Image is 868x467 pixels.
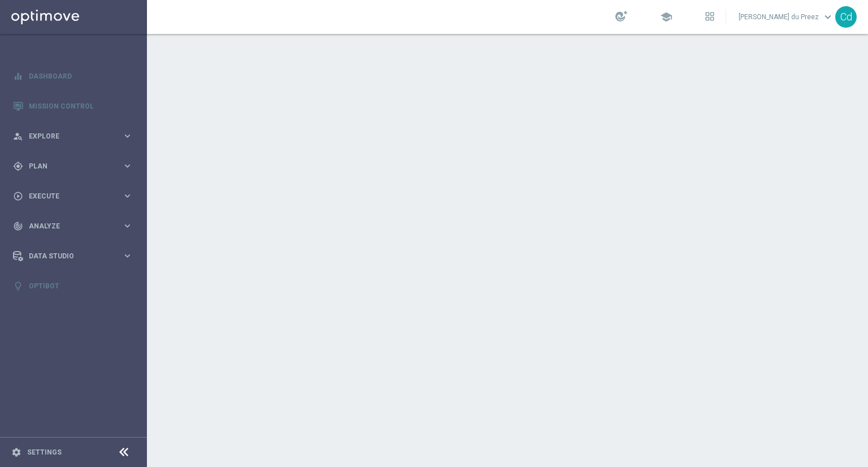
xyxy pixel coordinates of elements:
a: Settings [27,449,62,456]
span: school [660,11,672,23]
div: Data Studio [13,251,122,261]
div: Execute [13,191,122,201]
i: lightbulb [13,281,23,291]
i: person_search [13,131,23,141]
button: track_changes Analyze keyboard_arrow_right [12,222,133,231]
span: Analyze [29,223,122,230]
i: gps_fixed [13,161,23,171]
i: keyboard_arrow_right [122,161,133,171]
span: Data Studio [29,253,122,260]
i: settings [11,447,21,457]
i: track_changes [13,221,23,231]
i: keyboard_arrow_right [122,191,133,201]
a: Optibot [29,271,133,301]
div: Optibot [13,271,133,301]
span: Explore [29,133,122,140]
i: equalizer [13,71,23,81]
button: Mission Control [12,102,133,111]
button: play_circle_outline Execute keyboard_arrow_right [12,192,133,201]
a: Dashboard [29,61,133,91]
div: Cd [835,6,857,28]
span: Plan [29,163,122,170]
div: Plan [13,161,122,171]
div: Dashboard [13,61,133,91]
i: keyboard_arrow_right [122,250,133,261]
div: Mission Control [13,91,133,121]
button: lightbulb Optibot [12,282,133,291]
button: gps_fixed Plan keyboard_arrow_right [12,162,133,171]
i: keyboard_arrow_right [122,220,133,231]
span: Execute [29,193,122,200]
div: Explore [13,131,122,141]
button: equalizer Dashboard [12,72,133,81]
button: person_search Explore keyboard_arrow_right [12,132,133,141]
a: Mission Control [29,91,133,121]
span: keyboard_arrow_down [822,11,834,23]
a: [PERSON_NAME] du Preezkeyboard_arrow_down [737,8,835,25]
div: Analyze [13,221,122,231]
button: Data Studio keyboard_arrow_right [12,252,133,261]
i: play_circle_outline [13,191,23,201]
i: keyboard_arrow_right [122,131,133,141]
